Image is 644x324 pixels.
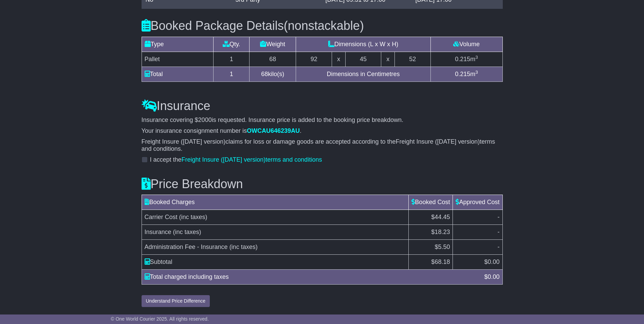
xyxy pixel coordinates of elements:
[431,214,450,220] span: $44.45
[284,19,364,33] span: (nonstackable)
[435,244,450,250] span: $5.50
[142,295,210,307] button: Understand Price Difference
[142,67,214,82] td: Total
[296,37,430,52] td: Dimensions (L x W x H)
[475,70,478,75] sup: 3
[409,255,453,270] td: $
[214,52,250,67] td: 1
[455,56,470,62] span: 0.215
[250,37,296,52] td: Weight
[261,71,268,77] span: 68
[229,244,258,250] span: (inc taxes)
[435,258,450,265] span: 68.18
[487,273,499,280] span: 0.00
[409,195,453,210] td: Booked Cost
[142,138,226,145] span: Freight Insure ([DATE] version)
[141,272,481,282] div: Total charged including taxes
[142,127,503,135] p: Your insurance consignment number is .
[487,258,499,265] span: 0.00
[142,195,409,210] td: Booked Charges
[145,214,178,220] span: Carrier Cost
[145,229,171,235] span: Insurance
[142,37,214,52] td: Type
[455,71,470,77] span: 0.215
[332,52,345,67] td: x
[430,37,502,52] td: Volume
[111,316,209,322] span: © One World Courier 2025. All rights reserved.
[498,214,500,220] span: -
[198,116,212,123] span: 2000
[296,67,430,82] td: Dimensions in Centimetres
[431,229,450,235] span: $18.23
[453,255,502,270] td: $
[381,52,394,67] td: x
[430,52,502,67] td: m
[498,244,500,250] span: -
[345,52,381,67] td: 45
[142,116,503,124] p: Insurance covering $ is requested. Insurance price is added to the booking price breakdown.
[173,229,201,235] span: (inc taxes)
[150,156,322,164] label: I accept the
[182,156,266,163] span: Freight Insure ([DATE] version)
[296,52,332,67] td: 92
[142,255,409,270] td: Subtotal
[142,177,503,191] h3: Price Breakdown
[214,37,250,52] td: Qty.
[394,52,430,67] td: 52
[142,52,214,67] td: Pallet
[475,55,478,60] sup: 3
[145,244,228,250] span: Administration Fee - Insurance
[453,195,502,210] td: Approved Cost
[214,67,250,82] td: 1
[142,138,503,153] p: claims for loss or damage goods are accepted according to the terms and conditions.
[430,67,502,82] td: m
[247,127,300,134] span: OWCAU646239AU
[396,138,480,145] span: Freight Insure ([DATE] version)
[250,67,296,82] td: kilo(s)
[481,272,503,282] div: $
[250,52,296,67] td: 68
[498,229,500,235] span: -
[179,214,207,220] span: (inc taxes)
[182,156,322,163] a: Freight Insure ([DATE] version)terms and conditions
[142,99,503,113] h3: Insurance
[142,19,503,33] h3: Booked Package Details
